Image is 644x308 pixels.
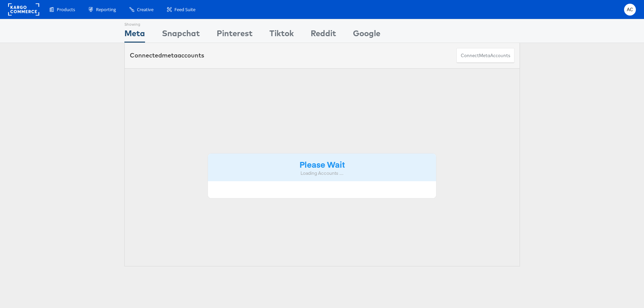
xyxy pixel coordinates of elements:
div: Loading Accounts .... [213,170,431,176]
strong: Please Wait [300,159,345,170]
span: meta [479,52,490,59]
div: Google [353,27,380,43]
div: Tiktok [269,27,294,43]
button: ConnectmetaAccounts [456,48,515,63]
div: Showing [124,19,145,27]
div: Reddit [311,27,336,43]
span: Products [57,6,75,13]
div: Pinterest [217,27,253,43]
span: AC [627,7,634,12]
div: Connected accounts [130,51,204,60]
span: Feed Suite [174,6,195,13]
span: meta [162,51,177,59]
div: Meta [124,27,145,43]
span: Creative [137,6,153,13]
span: Reporting [96,6,116,13]
div: Snapchat [162,27,200,43]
